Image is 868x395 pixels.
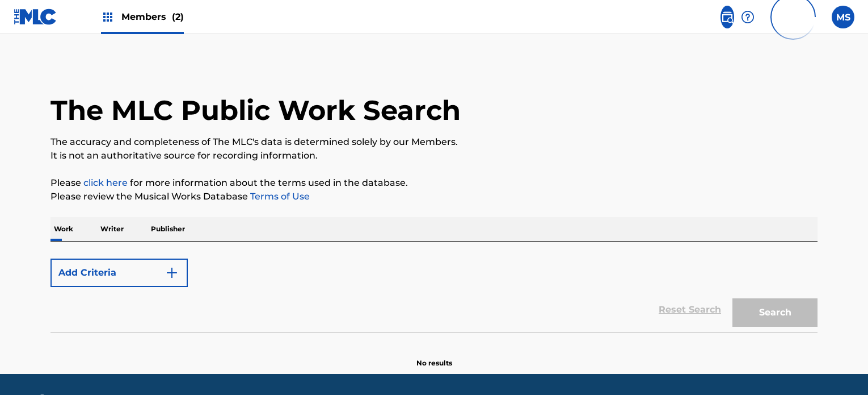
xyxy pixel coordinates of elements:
[50,217,77,241] p: Work
[50,149,818,163] p: It is not an authoritative source for recording information.
[14,9,57,25] img: MLC Logo
[50,259,188,287] button: Add Criteria
[248,191,310,202] a: Terms of Use
[172,11,184,22] span: (2)
[165,266,179,280] img: 9d2ae6d4665cec9f34b9.svg
[83,177,128,188] a: click here
[832,6,854,28] div: User Menu
[720,10,734,24] img: search
[741,10,755,24] img: help
[741,6,755,28] div: Help
[50,93,461,127] h1: The MLC Public Work Search
[50,253,818,332] form: Search Form
[50,135,818,149] p: The accuracy and completeness of The MLC's data is determined solely by our Members.
[50,190,818,203] p: Please review the Musical Works Database
[416,344,452,368] p: No results
[50,176,818,190] p: Please for more information about the terms used in the database.
[121,10,184,23] span: Members
[97,217,127,241] p: Writer
[148,217,188,241] p: Publisher
[720,6,734,28] a: Public Search
[101,10,115,24] img: Top Rightsholders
